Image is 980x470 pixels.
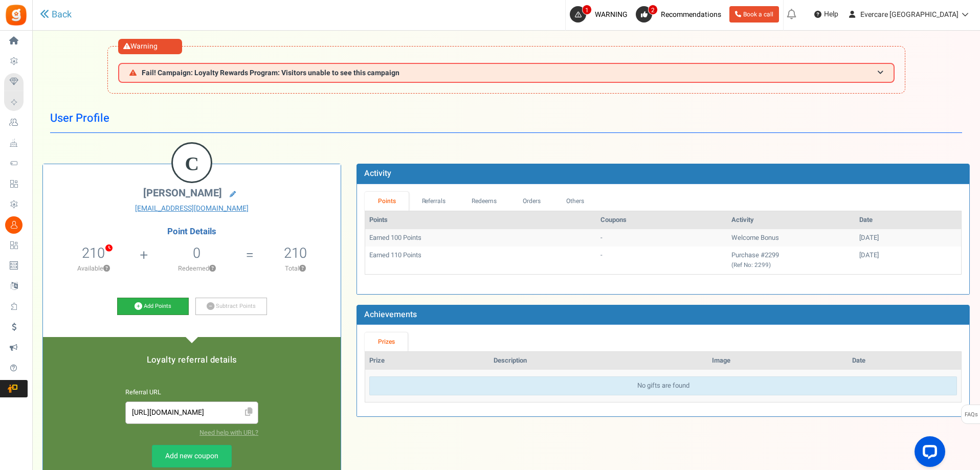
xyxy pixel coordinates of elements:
td: - [596,247,727,274]
p: Total [255,264,336,273]
th: Activity [727,211,855,229]
h5: 210 [284,245,307,261]
b: Achievements [364,308,417,321]
h6: Referral URL [125,389,258,396]
span: 1 [582,5,592,15]
a: Help [810,6,842,23]
td: Welcome Bonus [727,229,855,247]
a: Add new coupon [152,445,232,467]
h5: 0 [193,245,201,261]
p: Redeemed [149,264,244,273]
th: Date [855,211,961,229]
th: Description [489,352,708,370]
th: Date [848,352,961,370]
button: ? [209,265,216,272]
div: [DATE] [859,233,957,243]
a: Book a call [729,6,779,23]
a: 2 Recommendations [636,6,725,23]
td: Earned 110 Points [365,247,596,274]
h1: User Profile [50,104,962,133]
h4: Point Details [43,227,341,236]
span: [PERSON_NAME] [143,186,222,200]
th: Image [708,352,848,370]
img: Gratisfaction [5,4,28,27]
th: Coupons [596,211,727,229]
button: ? [103,265,110,272]
span: FAQs [964,405,978,424]
th: Prize [365,352,489,370]
span: Click to Copy [240,404,257,421]
a: Add Points [117,298,189,315]
div: [DATE] [859,251,957,260]
div: No gifts are found [369,376,957,395]
a: Referrals [409,192,459,211]
div: Warning [118,39,182,54]
a: Redeems [459,192,510,211]
button: ? [299,265,306,272]
span: Help [821,9,838,19]
td: Purchase #2299 [727,247,855,274]
a: 1 WARNING [570,6,632,23]
figcaption: C [173,144,211,184]
th: Points [365,211,596,229]
span: Fail! Campaign: Loyalty Rewards Program: Visitors unable to see this campaign [142,69,399,77]
span: Evercare [GEOGRAPHIC_DATA] [860,9,959,20]
a: Need help with URL? [199,428,258,437]
td: - [596,229,727,247]
a: Orders [509,192,553,211]
a: [EMAIL_ADDRESS][DOMAIN_NAME] [51,204,333,214]
td: Earned 100 Points [365,229,596,247]
a: Others [553,192,597,211]
span: Recommendations [661,9,721,20]
a: Subtract Points [195,298,267,315]
span: 210 [82,243,105,263]
span: 2 [648,5,658,15]
a: Points [365,192,409,211]
small: (Ref No: 2299) [731,261,771,270]
span: WARNING [595,9,628,20]
h5: Loyalty referral details [53,355,330,365]
p: Available [48,264,139,273]
a: Prizes [365,332,408,351]
b: Activity [364,167,391,180]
